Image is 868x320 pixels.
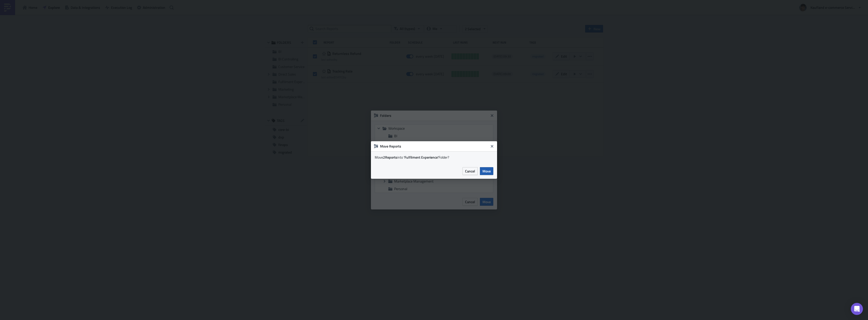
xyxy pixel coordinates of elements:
span: Cancel [465,168,475,174]
button: Move [480,167,493,175]
div: Open Intercom Messenger [851,303,863,315]
strong: 2 Reports [383,155,397,160]
h6: Move Reports [380,144,489,149]
button: Cancel [463,167,478,175]
strong: 'Fulfilment Experience' [403,155,439,160]
div: Move into Folder? [375,155,493,160]
button: Close [488,143,496,150]
span: Move [482,168,491,174]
